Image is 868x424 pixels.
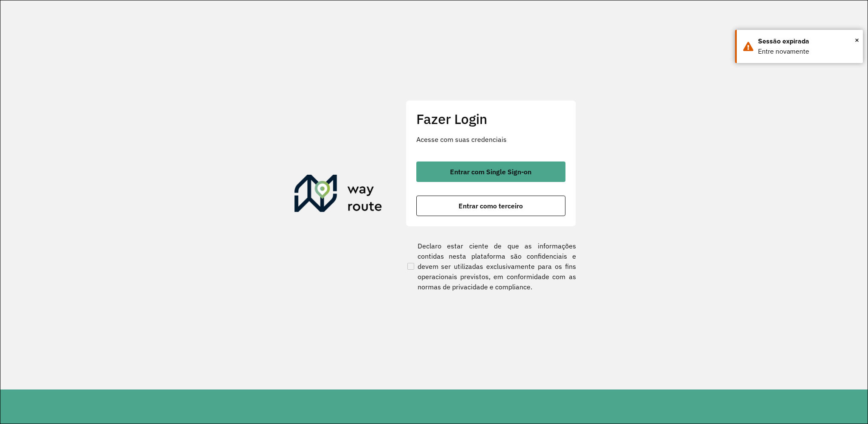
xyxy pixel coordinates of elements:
[855,34,859,46] button: Close
[294,175,382,216] img: Roteirizador AmbevTech
[416,134,565,144] p: Acesse com suas credenciais
[416,111,565,127] h2: Fazer Login
[855,34,859,46] span: ×
[416,196,565,216] button: button
[758,36,856,46] div: Sessão expirada
[450,168,531,175] span: Entrar com Single Sign-on
[758,46,856,57] div: Entre novamente
[459,202,523,209] span: Entrar como terceiro
[416,162,565,182] button: button
[406,241,576,292] label: Declaro estar ciente de que as informações contidas nesta plataforma são confidenciais e devem se...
